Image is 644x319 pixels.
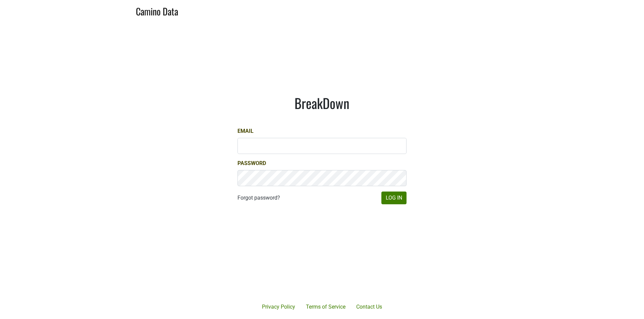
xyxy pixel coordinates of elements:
a: Camino Data [136,3,178,18]
label: Password [237,159,266,167]
h1: BreakDown [237,95,407,111]
a: Contact Us [351,300,387,314]
a: Forgot password? [237,194,280,202]
label: Email [237,127,254,135]
a: Privacy Policy [257,300,301,314]
a: Terms of Service [301,300,351,314]
button: Log In [381,192,407,204]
